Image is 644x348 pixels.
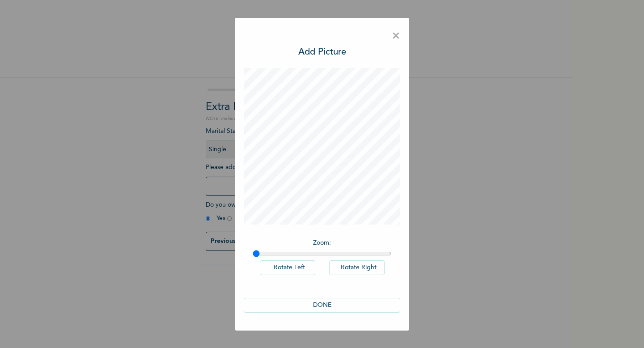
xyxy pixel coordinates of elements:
p: Zoom : [253,238,391,248]
span: Please add a recent Passport Photograph [206,164,367,200]
h3: Add Picture [298,46,346,59]
button: DONE [244,298,400,313]
button: Rotate Right [329,260,385,275]
span: × [392,27,400,46]
button: Rotate Left [260,260,315,275]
